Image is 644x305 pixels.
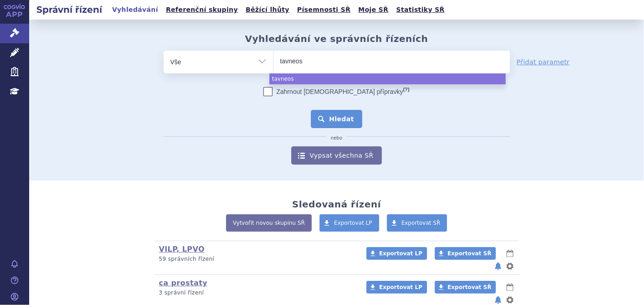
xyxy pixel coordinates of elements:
[326,135,347,141] i: nebo
[29,3,109,16] h2: Správní řízení
[294,4,353,16] a: Písemnosti SŘ
[311,110,362,128] button: Hledat
[517,57,570,67] a: Přidat parametr
[291,146,381,165] a: Vypsat všechna SŘ
[269,73,506,84] li: tavneos
[319,214,379,232] a: Exportovat LP
[109,4,161,16] a: Vyhledávání
[159,245,205,253] a: VILP, LPVO
[163,4,241,16] a: Referenční skupiny
[448,284,491,290] span: Exportovat SŘ
[355,4,391,16] a: Moje SŘ
[292,199,381,210] h2: Sledovaná řízení
[263,87,409,96] label: Zahrnout [DEMOGRAPHIC_DATA] přípravky
[245,33,428,44] h2: Vyhledávání ve správních řízeních
[387,214,448,232] a: Exportovat SŘ
[403,87,409,93] abbr: (?)
[159,255,355,263] p: 59 správních řízení
[505,261,515,272] button: nastavení
[393,4,447,16] a: Statistiky SŘ
[435,281,496,294] a: Exportovat SŘ
[379,284,422,290] span: Exportovat LP
[366,247,427,260] a: Exportovat LP
[379,250,422,257] span: Exportovat LP
[505,248,515,259] button: lhůty
[435,247,496,260] a: Exportovat SŘ
[159,289,355,297] p: 3 správní řízení
[334,220,372,226] span: Exportovat LP
[402,220,441,226] span: Exportovat SŘ
[448,250,491,257] span: Exportovat SŘ
[159,279,208,287] a: ca prostaty
[366,281,427,294] a: Exportovat LP
[226,214,312,232] a: Vytvořit novou skupinu SŘ
[494,261,503,272] button: notifikace
[505,282,515,293] button: lhůty
[243,4,292,16] a: Běžící lhůty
